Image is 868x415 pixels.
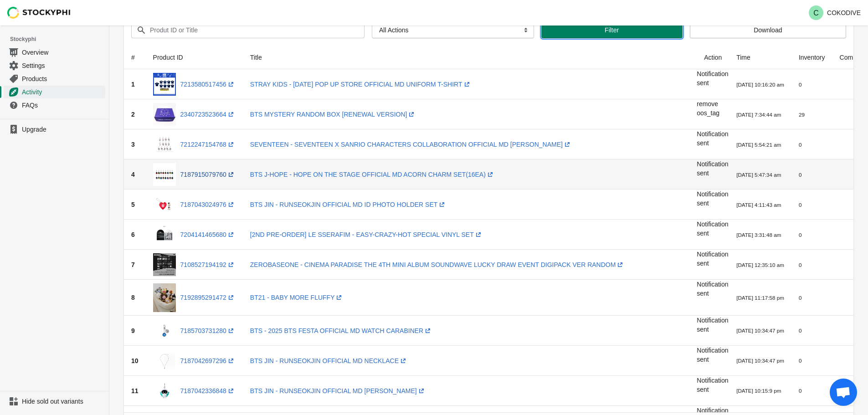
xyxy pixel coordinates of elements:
a: BTS J-HOPE - HOPE ON THE STAGE OFFICIAL MD ACORN CHARM SET(16EA)(opens a new window) [250,171,495,178]
p: COKODIVE [827,9,861,16]
a: Settings [4,59,105,72]
a: 7108527194192(opens a new window) [180,261,236,268]
small: [DATE] 10:34:47 pm [736,328,784,333]
span: Notification sent [697,70,728,87]
img: acorn_4bf512bf-9ab4-4f47-84ae-c99f1b123f0f.jpg [153,163,176,186]
small: 29 [799,112,805,118]
small: 0 [799,328,801,333]
a: BT21 - BABY MORE FLUFFY(opens a new window) [250,294,344,301]
span: Notification sent [697,347,728,363]
img: Watch_Carabiner_8b969e2d-9150-4ffc-9588-7670f9335d60.png [153,319,176,342]
a: 7192895291472(opens a new window) [180,294,236,301]
button: Download [690,22,846,38]
th: Title [243,46,697,69]
a: 7213580517456(opens a new window) [180,81,236,88]
div: Open chat [830,379,857,406]
a: FAQs [4,98,105,112]
a: 7187915079760(opens a new window) [180,171,236,178]
text: C [813,9,819,17]
small: 0 [799,82,801,87]
span: Download [754,26,782,34]
a: SEVENTEEN - SEVENTEEN X SANRIO CHARACTERS COLLABORATION OFFICIAL MD [PERSON_NAME](opens a new win... [250,141,572,148]
img: keychain_a18c4964-1075-455d-9f8b-06af530a17c4.png [153,133,176,156]
small: [DATE] 11:17:58 pm [736,295,784,301]
a: BTS JIN - RUNSEOKJIN OFFICIAL MD [PERSON_NAME](opens a new window) [250,387,426,395]
span: Overview [22,48,103,57]
th: Product ID [146,46,243,69]
a: 2340723523664(opens a new window) [180,111,236,118]
span: 1 [131,81,135,88]
a: 7185703731280(opens a new window) [180,327,236,334]
span: Notification sent [697,160,728,177]
a: 7204141465680(opens a new window) [180,231,236,238]
span: 9 [131,327,135,334]
small: [DATE] 10:34:47 pm [736,358,784,364]
small: 0 [799,142,801,148]
button: Filter [541,22,683,38]
img: ID_PHOTO_HOLDER_SET_707da0cf-3b1b-4973-9e3d-d5bccf451316.png [153,193,176,216]
span: Filter [605,26,619,34]
small: [DATE] 4:11:43 am [736,202,781,208]
img: NECKLACE_782c001a-5650-4c00-8f5b-2055929b8136.png [153,349,176,372]
span: remove oos_tag [697,100,719,117]
a: STRAY KIDS - [DATE] POP UP STORE OFFICIAL MD UNIFORM T-SHIRT(opens a new window) [250,81,472,88]
small: 0 [799,232,801,238]
img: Vinyl_SET_27f5b7d7-9e3e-4c3b-887c-72d9d5d3b4c5.png [153,223,176,246]
button: Avatar with initials CCOKODIVE [805,4,864,22]
small: [DATE] 5:47:34 am [736,172,781,178]
a: Overview [4,46,105,59]
span: 7 [131,261,135,268]
span: 5 [131,201,135,208]
img: baby_more_fluffy_8ed33aa0-729e-4452-a25b-69c1a64e9c0a.jpg [153,283,176,312]
small: [DATE] 10:16:20 am [736,82,784,87]
small: [DATE] 5:54:21 am [736,142,781,148]
span: Notification sent [697,377,728,393]
a: ZEROBASEONE - CINEMA PARADISE THE 4TH MINI ALBUM SOUNDWAVE LUCKY DRAW EVENT DIGIPACK VER RANDOM(o... [250,261,625,268]
span: Hide sold out variants [22,397,103,406]
a: BTS MYSTERY RANDOM BOX [RENEWAL VERSION](opens a new window) [250,111,416,118]
th: Inventory [791,46,832,69]
a: 7187042336848(opens a new window) [180,387,236,395]
img: WOOTTEO_KEYRING_4bd6c00d-1360-443f-b0a0-6b4957e9520b.png [153,379,176,402]
span: Settings [22,61,103,70]
th: Time [729,46,791,69]
small: 0 [799,202,801,208]
img: DIGIPACK_VER_7fffafdc-3126-42ce-b7af-bf440945b060.jpg [153,253,176,276]
a: Activity [4,85,105,98]
small: [DATE] 10:15:9 pm [736,388,781,394]
span: Activity [22,87,103,97]
span: Notification sent [697,317,728,333]
span: Notification sent [697,281,728,297]
a: 7187043024976(opens a new window) [180,201,236,208]
a: BTS JIN - RUNSEOKJIN OFFICIAL MD ID PHOTO HOLDER SET(opens a new window) [250,201,447,208]
span: 11 [131,387,139,395]
span: 6 [131,231,135,238]
span: 4 [131,171,135,178]
span: Notification sent [697,190,728,207]
th: # [124,46,146,69]
small: 0 [799,388,801,394]
span: Notification sent [697,251,728,267]
a: Upgrade [4,123,105,136]
a: 7187042697296(opens a new window) [180,357,236,364]
a: Products [4,72,105,85]
span: Products [22,74,103,83]
a: 7212247154768(opens a new window) [180,141,236,148]
small: [DATE] 3:31:48 am [736,232,781,238]
small: 0 [799,172,801,178]
span: FAQs [22,101,103,110]
span: Notification sent [697,220,728,237]
span: 3 [131,141,135,148]
span: 2 [131,111,135,118]
th: Action [697,46,729,69]
span: 10 [131,357,139,364]
img: Stockyphi [7,7,71,19]
small: [DATE] 7:34:44 am [736,112,781,118]
small: 0 [799,262,801,268]
span: Avatar with initials C [809,5,823,20]
span: Notification sent [697,130,728,147]
small: 0 [799,295,801,301]
input: Produt ID or Title [149,22,348,38]
a: Hide sold out variants [4,395,105,408]
span: Stockyphi [10,35,109,44]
